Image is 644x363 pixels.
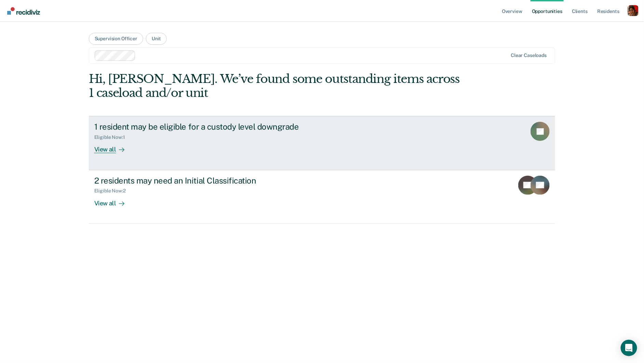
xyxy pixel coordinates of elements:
[621,340,637,356] div: Open Intercom Messenger
[94,140,133,154] div: View all
[89,33,143,45] button: Supervision Officer
[146,33,167,45] button: Unit
[7,7,40,15] img: Recidiviz
[94,176,334,186] div: 2 residents may need an Initial Classification
[89,170,556,224] a: 2 residents may need an Initial ClassificationEligible Now:2View all
[94,122,334,132] div: 1 resident may be eligible for a custody level downgrade
[89,72,462,100] div: Hi, [PERSON_NAME]. We’ve found some outstanding items across 1 caseload and/or unit
[94,194,133,207] div: View all
[628,5,639,16] button: Profile dropdown button
[511,53,547,58] div: Clear caseloads
[89,116,556,170] a: 1 resident may be eligible for a custody level downgradeEligible Now:1View all
[94,134,131,140] div: Eligible Now : 1
[94,188,131,194] div: Eligible Now : 2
